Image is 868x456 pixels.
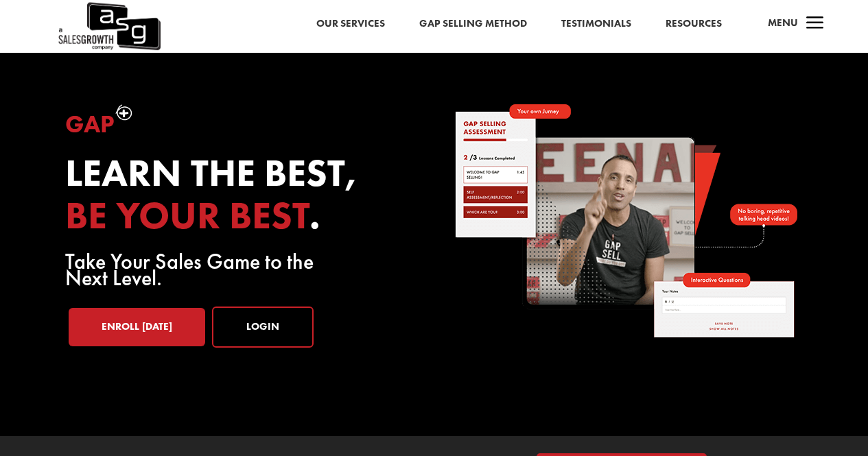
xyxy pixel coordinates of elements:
img: self-paced-sales-course-online [454,104,797,337]
a: Testimonials [561,15,631,33]
a: Login [212,307,314,348]
a: Resources [666,15,722,33]
h2: Learn the best, . [65,152,414,243]
span: Gap [65,108,115,140]
p: Take Your Sales Game to the Next Level. [65,254,414,287]
img: plus-symbol-white [115,104,132,120]
span: a [801,10,829,38]
span: Menu [768,16,798,29]
a: Enroll [DATE] [69,308,205,346]
span: be your best [65,191,309,240]
a: Gap Selling Method [419,15,527,33]
a: Our Services [316,15,385,33]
